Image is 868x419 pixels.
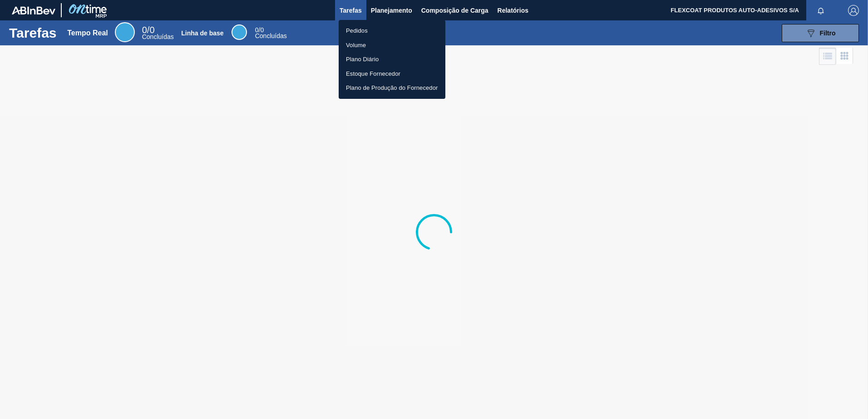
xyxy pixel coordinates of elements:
a: Plano de Produção do Fornecedor [339,81,445,95]
a: Volume [339,38,445,53]
a: Plano Diário [339,52,445,67]
a: Pedidos [339,24,445,38]
a: Estoque Fornecedor [339,67,445,81]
